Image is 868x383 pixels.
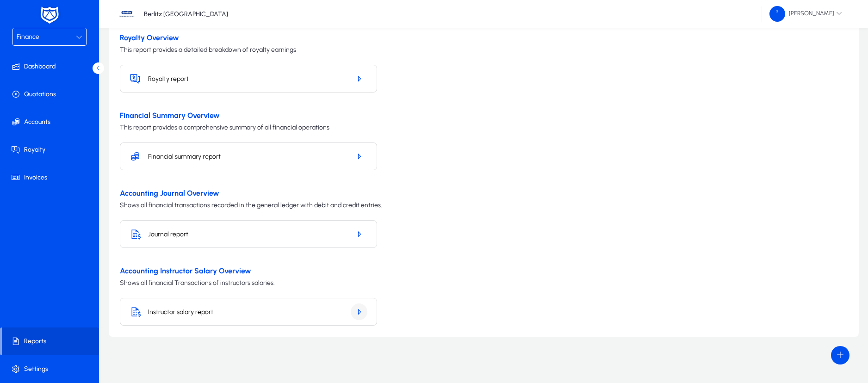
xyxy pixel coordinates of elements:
[2,173,101,182] span: Invoices
[2,364,101,374] span: Settings
[25,54,32,61] img: tab_domain_overview_orange.svg
[120,279,848,287] p: Shows all financial Transactions of instructors salaries.
[2,62,101,71] span: Dashboard
[2,90,101,99] span: Quotations
[118,5,136,23] img: 37.jpg
[2,80,101,108] a: Quotations
[769,6,785,22] img: 58.png
[26,15,45,22] div: v 4.0.25
[120,33,848,42] h3: Royalty Overview
[120,111,848,120] h3: Financial Summary Overview
[2,355,101,383] a: Settings
[120,124,848,131] p: This report provides a comprehensive summary of all financial operations
[2,117,101,127] span: Accounts
[92,54,99,61] img: tab_keywords_by_traffic_grey.svg
[148,308,343,316] h5: Instructor salary report
[120,189,848,198] h3: Accounting Journal Overview
[17,33,39,41] span: Finance
[15,15,22,22] img: logo_orange.svg
[762,6,849,22] button: [PERSON_NAME]
[2,337,99,346] span: Reports
[144,10,228,18] p: Berlitz [GEOGRAPHIC_DATA]
[120,266,848,275] h3: Accounting Instructor Salary Overview
[120,46,848,54] p: This report provides a detailed breakdown of royalty earnings
[148,153,343,161] h5: Financial summary report
[2,145,101,154] span: Royalty
[769,6,842,22] span: [PERSON_NAME]
[102,55,156,61] div: Keywords by Traffic
[148,230,343,238] h5: Journal report
[35,55,83,61] div: Domain Overview
[38,6,61,25] img: white-logo.png
[2,53,101,80] a: Dashboard
[2,108,101,136] a: Accounts
[2,136,101,164] a: Royalty
[120,201,848,209] p: Shows all financial transactions recorded in the general ledger with debit and credit entries.
[148,75,343,83] h5: Royalty report
[2,164,101,191] a: Invoices
[15,24,22,31] img: website_grey.svg
[24,24,102,31] div: Domain: [DOMAIN_NAME]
